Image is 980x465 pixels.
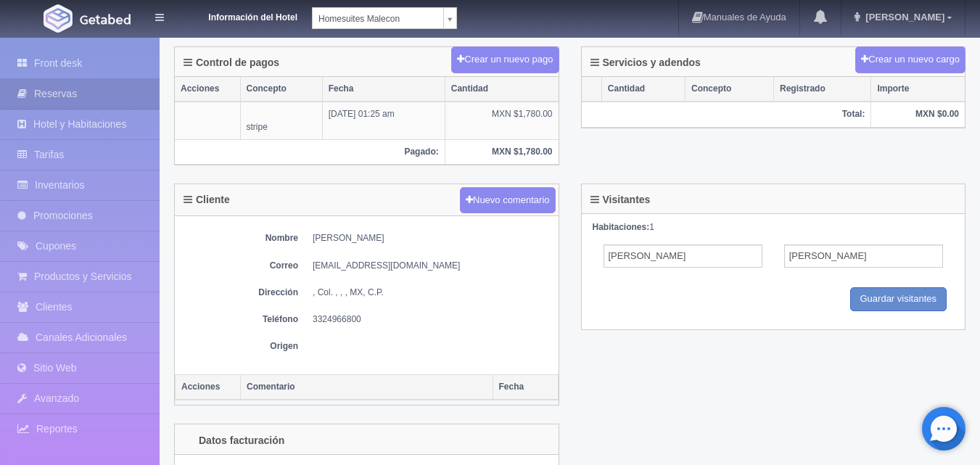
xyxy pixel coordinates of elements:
th: Acciones [176,375,241,400]
a: Homesuites Malecon [312,7,457,29]
button: Crear un nuevo cargo [855,46,965,73]
dt: Teléfono [182,313,298,326]
td: MXN $1,780.00 [445,102,558,139]
dd: 3324966800 [313,313,551,326]
th: Importe [871,77,965,102]
h4: Servicios y adendos [590,57,701,68]
th: Cantidad [445,77,558,102]
strong: Habitaciones: [593,222,650,232]
th: Pagado: [175,139,445,164]
h4: Cliente [184,194,230,205]
th: Concepto [685,77,774,102]
dd: [EMAIL_ADDRESS][DOMAIN_NAME] [313,260,551,272]
dd: , Col. , , , MX, C.P. [313,287,551,299]
th: Acciones [175,77,240,102]
dt: Información del Hotel [181,7,297,24]
span: [PERSON_NAME] [862,12,944,22]
th: Fecha [322,77,445,102]
th: Fecha [493,375,558,400]
input: Guardar visitantes [850,287,947,311]
th: Comentario [241,375,493,400]
td: [DATE] 01:25 am [322,102,445,139]
th: Concepto [240,77,322,102]
button: Nuevo comentario [460,187,556,214]
img: Getabed [44,4,73,33]
th: Registrado [774,77,871,102]
input: Nombre del Adulto [604,244,762,268]
div: 1 [593,221,955,234]
h4: Datos facturación [184,435,284,446]
span: Homesuites Malecon [318,8,437,30]
dd: [PERSON_NAME] [313,232,551,244]
td: stripe [240,102,322,139]
th: Total: [582,102,871,127]
img: Getabed [80,14,131,25]
button: Crear un nuevo pago [451,46,559,73]
th: Cantidad [601,77,685,102]
dt: Origen [182,340,298,353]
dt: Nombre [182,232,298,244]
th: MXN $1,780.00 [445,139,558,164]
dt: Correo [182,260,298,272]
th: MXN $0.00 [871,102,965,127]
input: Apellidos del Adulto [784,244,943,268]
h4: Visitantes [590,194,651,205]
h4: Control de pagos [184,57,279,68]
dt: Dirección [182,287,298,299]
